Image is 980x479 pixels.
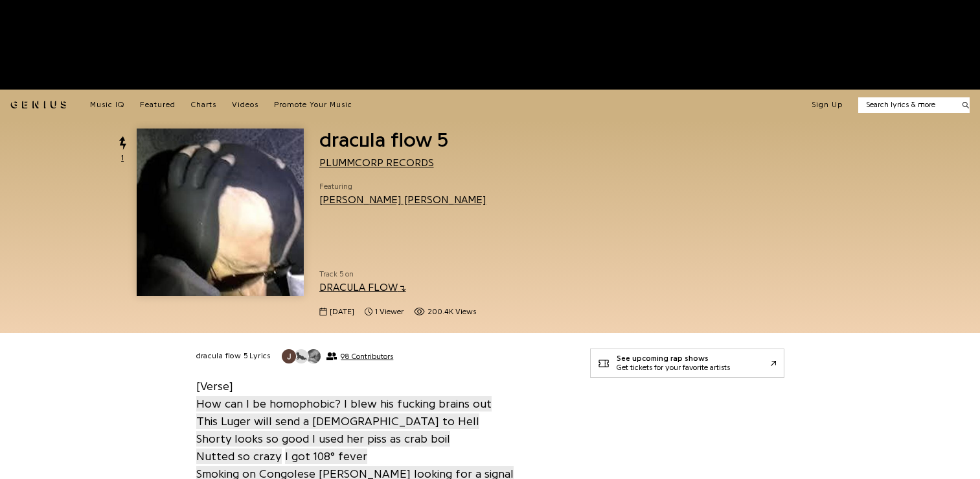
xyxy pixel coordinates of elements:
[196,413,479,430] a: This Luger will send a [DEMOGRAPHIC_DATA] to Hell
[196,351,271,362] h2: dracula flow 5 Lyrics
[232,101,258,108] span: Videos
[617,363,730,373] div: Get tickets for your favorite artists
[319,130,448,151] span: dracula flow 5
[319,181,486,192] span: Featuring
[319,158,434,168] a: PLUMMCORP RECORDS
[274,100,352,110] a: Promote Your Music
[590,349,784,378] a: See upcoming rap showsGet tickets for your favorite artists
[812,100,843,110] button: Sign Up
[319,282,406,293] a: DRACULA FLOW
[196,395,492,413] a: How can I be homophobic? I blew his fucking brains out
[140,100,176,110] a: Featured
[90,100,124,110] a: Music IQ
[90,101,124,108] span: Music IQ
[365,306,404,317] span: 1 viewer
[319,269,569,280] span: Track 5 on
[121,153,124,164] span: 1
[281,349,393,364] button: 98 Contributors
[140,101,176,108] span: Featured
[617,354,730,363] div: See upcoming rap shows
[375,306,404,317] span: 1 viewer
[191,101,216,108] span: Charts
[232,100,258,110] a: Videos
[330,306,354,317] span: [DATE]
[319,195,486,205] a: [PERSON_NAME] [PERSON_NAME]
[196,413,479,429] span: This Luger will send a [DEMOGRAPHIC_DATA] to Hell
[196,396,492,411] span: How can I be homophobic? I blew his fucking brains out
[427,306,476,317] span: 200.4K views
[191,100,216,110] a: Charts
[137,129,304,296] img: Cover art for dracula flow 5 by PLUMMCORP RECORDS
[414,306,476,317] span: 200,376 views
[858,99,955,110] input: Search lyrics & more
[341,352,393,361] span: 98 Contributors
[274,101,352,108] span: Promote Your Music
